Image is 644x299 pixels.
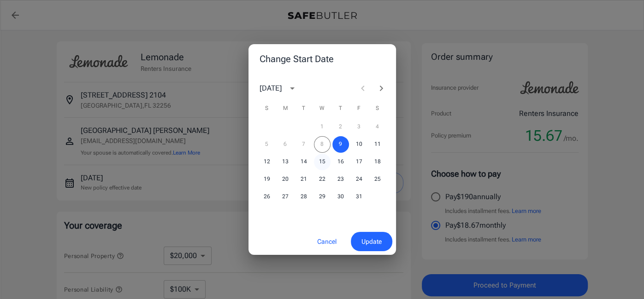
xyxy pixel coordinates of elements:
[259,189,275,205] button: 26
[332,189,349,205] button: 30
[351,154,367,170] button: 17
[361,236,382,247] span: Update
[277,171,294,188] button: 20
[351,136,367,153] button: 10
[259,171,275,188] button: 19
[314,171,331,188] button: 22
[277,154,294,170] button: 13
[295,171,312,188] button: 21
[314,99,331,118] span: Wednesday
[295,189,312,205] button: 28
[369,136,386,153] button: 11
[351,189,367,205] button: 31
[332,99,349,118] span: Thursday
[307,232,347,252] button: Cancel
[332,171,349,188] button: 23
[351,171,367,188] button: 24
[351,232,392,252] button: Update
[295,154,312,170] button: 14
[314,154,331,170] button: 15
[248,44,396,74] h2: Change Start Date
[260,83,282,94] div: [DATE]
[277,189,294,205] button: 27
[372,79,390,98] button: Next month
[314,189,331,205] button: 29
[295,99,312,118] span: Tuesday
[369,99,386,118] span: Saturday
[259,99,275,118] span: Sunday
[369,171,386,188] button: 25
[369,154,386,170] button: 18
[332,136,349,153] button: 9
[351,99,367,118] span: Friday
[284,80,300,96] button: calendar view is open, switch to year view
[332,154,349,170] button: 16
[259,154,275,170] button: 12
[277,99,294,118] span: Monday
